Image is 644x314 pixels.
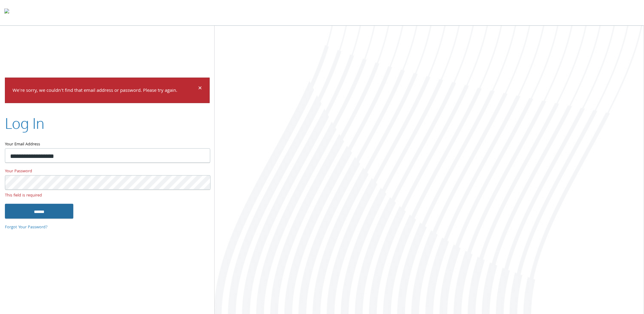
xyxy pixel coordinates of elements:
[198,83,202,95] span: ×
[5,192,210,199] small: This field is required
[13,87,197,95] p: We're sorry, we couldn't find that email address or password. Please try again.
[5,168,210,175] label: Your Password
[198,85,202,93] button: Dismiss alert
[4,6,9,19] img: todyl-logo-dark.svg
[5,224,48,231] a: Forgot Your Password?
[5,113,44,133] h2: Log In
